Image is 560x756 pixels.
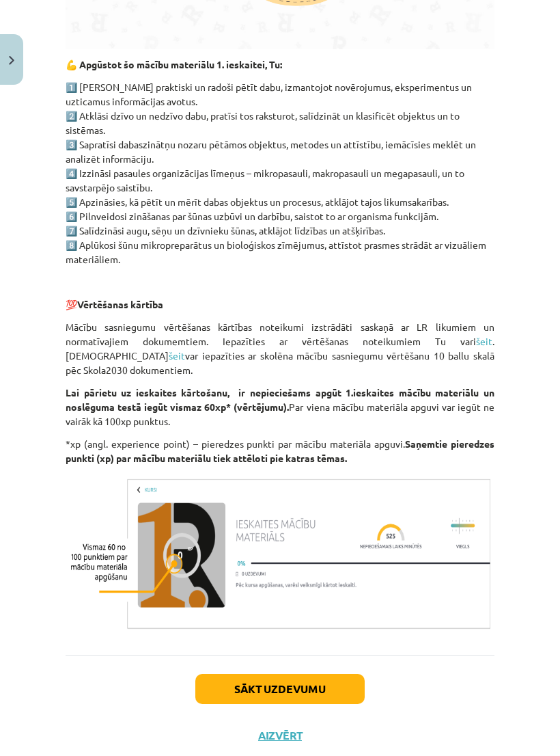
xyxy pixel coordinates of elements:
p: Par viena mācību materiāla apguvi var iegūt ne vairāk kā 100xp punktus. [66,386,494,429]
a: šeit [476,335,492,347]
strong: Lai pārietu uz ieskaites kārtošanu, ir nepieciešams apgūt 1.ieskaites mācību materiālu un noslēgu... [66,386,494,413]
button: Sākt uzdevumu [195,674,365,704]
strong: Vērtēšanas kārtība [77,298,163,310]
button: Aizvērt [254,729,306,742]
p: *xp (angl. experience point) – pieredzes punkti par mācību materiāla apguvi. [66,437,494,465]
img: icon-close-lesson-0947bae3869378f0d4975bcd49f059093ad1ed9edebbc8119c70593378902aed.svg [9,56,14,65]
p: 💯 [66,297,494,312]
a: šeit [169,349,185,362]
p: Mācību sasniegumu vērtēšanas kārtības noteikumi izstrādāti saskaņā ar LR likumiem un normatīvajie... [66,320,494,377]
strong: 💪 Apgūstot šo mācību materiālu 1. ieskaitei, Tu: [66,58,282,70]
p: 1️⃣ [PERSON_NAME] praktiski un radoši pētīt dabu, izmantojot novērojumus, eksperimentus un uztica... [66,80,494,267]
